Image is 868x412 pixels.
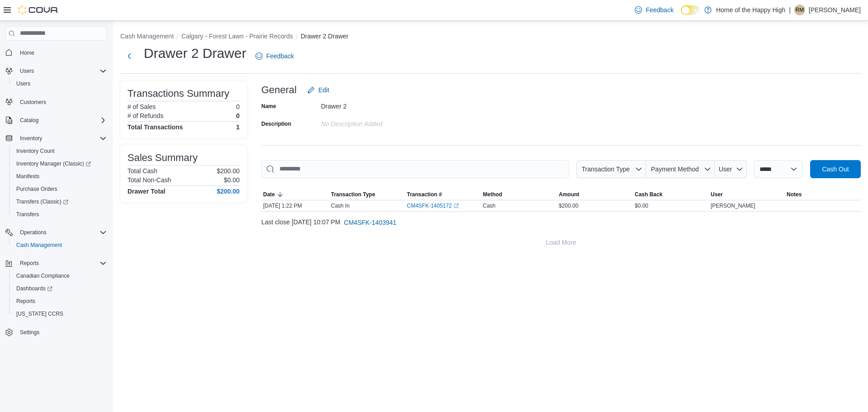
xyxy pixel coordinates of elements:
button: Calgary - Forest Lawn - Prairie Records [181,33,293,40]
span: Cash Management [16,242,62,249]
button: Settings [2,326,110,339]
input: Dark Mode [681,5,700,15]
a: Inventory Manager (Classic) [9,157,110,170]
button: Manifests [9,170,110,183]
button: User [709,189,785,200]
span: Load More [546,238,576,247]
label: Name [261,103,276,110]
span: Transfers [13,209,107,220]
h3: General [261,85,297,95]
a: Purchase Orders [13,184,61,194]
span: Manifests [16,173,39,180]
span: Users [20,67,34,75]
button: Transaction Type [576,160,646,178]
button: Drawer 2 Drawer [301,33,349,40]
button: Canadian Compliance [9,270,110,282]
button: Transfers [9,208,110,221]
span: User [711,191,723,198]
span: Inventory Manager (Classic) [13,158,107,169]
a: Inventory Count [13,146,58,156]
a: [US_STATE] CCRS [13,308,67,319]
span: CM4SFK-1403941 [344,218,396,227]
nav: Complex example [5,43,107,363]
button: Cash Management [9,239,110,251]
h3: Transactions Summary [127,88,229,99]
h1: Drawer 2 Drawer [144,44,246,62]
span: Transfers [16,211,39,218]
span: Feedback [646,5,673,14]
button: CM4SFK-1403941 [340,213,400,232]
span: Transaction # [407,191,442,198]
button: Payment Method [646,160,715,178]
button: Operations [2,226,110,239]
button: Load More [261,233,861,251]
a: Dashboards [9,282,110,295]
span: Reports [16,258,107,269]
span: Inventory Manager (Classic) [16,160,91,167]
button: Catalog [16,115,42,126]
p: $0.00 [224,176,240,184]
span: Purchase Orders [13,184,107,194]
span: $200.00 [559,202,578,209]
button: [US_STATE] CCRS [9,308,110,320]
button: Cash Out [810,160,861,178]
span: Reports [13,296,107,307]
input: This is a search bar. As you type, the results lower in the page will automatically filter. [261,160,569,178]
a: Transfers (Classic) [13,196,72,207]
button: Next [120,47,138,65]
button: Reports [9,295,110,308]
p: 0 [236,103,240,110]
span: Reports [16,298,35,305]
span: Inventory [16,133,107,144]
span: [US_STATE] CCRS [16,310,63,317]
h6: # of Sales [127,103,156,110]
div: Drawer 2 [321,99,442,110]
button: Users [16,66,38,76]
button: Purchase Orders [9,183,110,195]
h3: Sales Summary [127,152,198,163]
span: Settings [20,329,39,336]
a: CM4SFK-1405172External link [407,202,459,209]
button: Method [481,189,557,200]
button: Transaction # [405,189,481,200]
div: No Description added [321,117,442,128]
span: Home [16,47,107,58]
p: Cash In [331,202,349,209]
span: Home [20,49,34,57]
span: Inventory Count [13,146,107,156]
a: Home [16,47,38,58]
span: Customers [20,99,46,106]
span: Operations [20,229,47,236]
a: Transfers [13,209,42,220]
a: Dashboards [13,283,56,294]
p: [PERSON_NAME] [809,5,861,15]
span: Transfers (Classic) [16,198,68,205]
p: $200.00 [217,167,240,175]
span: Transfers (Classic) [13,196,107,207]
a: Settings [16,327,43,338]
button: Transaction Type [329,189,405,200]
a: Feedback [631,1,677,19]
button: Edit [304,81,333,99]
button: Inventory Count [9,145,110,157]
h6: Total Cash [127,167,157,175]
p: | [789,5,791,15]
span: Canadian Compliance [13,270,107,281]
span: Catalog [16,115,107,126]
button: Date [261,189,329,200]
span: Users [13,78,107,89]
span: Payment Method [651,166,699,173]
button: Reports [16,258,42,269]
button: Cash Back [633,189,709,200]
a: Inventory Manager (Classic) [13,158,94,169]
p: Home of the Happy High [716,5,785,15]
span: Manifests [13,171,107,182]
span: Settings [16,327,107,338]
span: Washington CCRS [13,308,107,319]
button: Home [2,46,110,59]
button: Reports [2,257,110,270]
span: Customers [16,96,107,108]
a: Customers [16,97,50,108]
button: User [715,160,747,178]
